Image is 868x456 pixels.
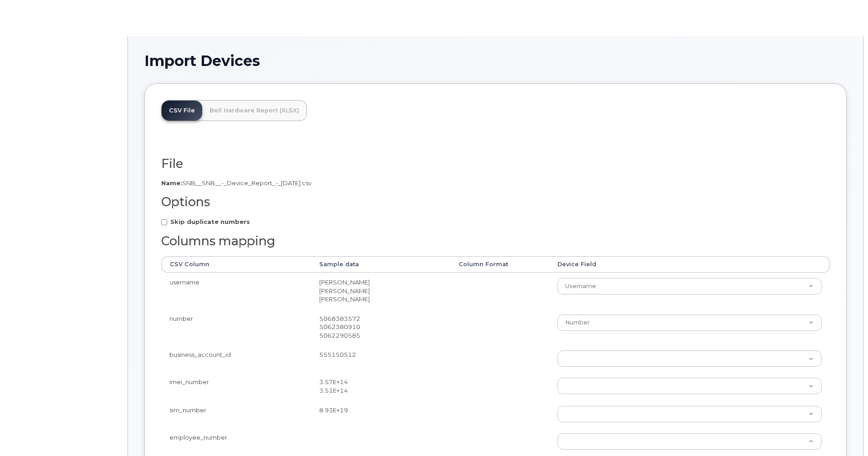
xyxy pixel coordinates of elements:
[311,345,450,372] td: 555150512
[161,400,311,428] td: sim_number
[161,345,311,372] td: business_account_id
[161,309,311,345] td: number
[162,101,202,121] a: CSV File
[311,256,450,273] th: Sample data
[161,273,311,309] td: username
[161,256,311,273] th: CSV Column
[202,101,306,121] a: Bell Hardware Report (XLSX)
[161,179,830,187] p: SNB__SNB__-_Device_Report_-_[DATE].csv
[161,372,311,400] td: imei_number
[161,179,182,187] strong: Name:
[450,256,549,273] th: Column Format
[161,157,830,171] h2: File
[161,234,830,248] h2: Columns mapping
[144,53,847,69] h1: Import Devices
[161,195,830,209] h2: Options
[311,372,450,400] td: 3.57E+14 3.51E+14
[161,428,311,455] td: employee_number
[311,400,450,428] td: 8.93E+19
[311,273,450,309] td: [PERSON_NAME] [PERSON_NAME] [PERSON_NAME]
[311,309,450,345] td: 5068383572 5062380910 5062290585
[549,256,830,273] th: Device Field
[170,218,250,225] strong: Skip duplicate numbers
[161,219,167,225] input: Skip duplicate numbers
